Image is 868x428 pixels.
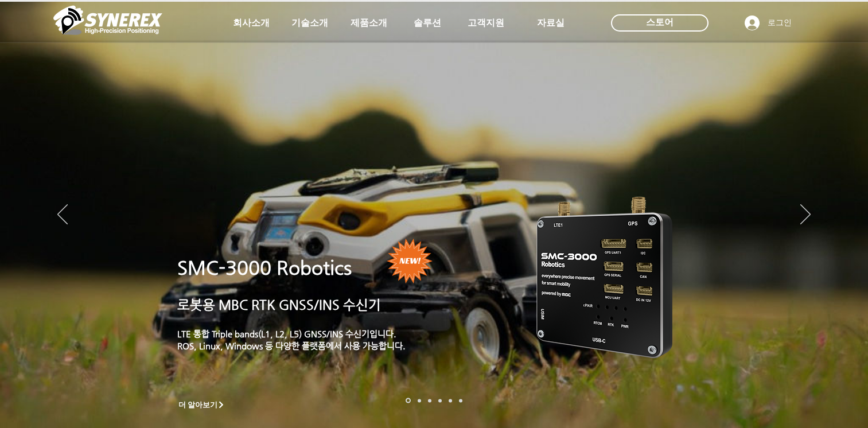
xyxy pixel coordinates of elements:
[457,11,515,34] a: 고객지원
[520,180,690,372] img: KakaoTalk_20241224_155801212.png
[402,398,466,403] nav: 슬라이드
[522,11,579,34] a: 자료실
[233,17,270,29] span: 회사소개
[340,11,398,34] a: 제품소개
[223,11,280,34] a: 회사소개
[291,17,328,29] span: 기술소개
[418,399,421,402] a: 드론 8 - SMC 2000
[177,297,381,312] a: 로봇용 MBC RTK GNSS/INS 수신기
[178,400,218,410] span: 더 알아보기
[406,398,411,403] a: 로봇- SMC 2000
[173,398,231,412] a: 더 알아보기
[537,17,565,29] span: 자료실
[177,329,396,338] a: LTE 통합 Triple bands(L1, L2, L5) GNSS/INS 수신기입니다.
[646,16,674,29] span: 스토어
[399,11,456,34] a: 솔루션
[468,17,504,29] span: 고객지원
[800,204,811,226] button: 다음
[459,399,462,402] a: 정밀농업
[449,399,452,402] a: 로봇
[737,12,800,34] button: 로그인
[177,257,352,279] a: SMC-3000 Robotics
[177,341,406,351] a: ROS, Linux, Windows 등 다양한 플랫폼에서 사용 가능합니다.
[57,204,68,226] button: 이전
[428,399,431,402] a: 측량 IoT
[53,3,162,37] img: 씨너렉스_White_simbol_대지 1.png
[351,17,387,29] span: 제품소개
[764,17,796,29] span: 로그인
[414,17,441,29] span: 솔루션
[611,14,709,32] div: 스토어
[281,11,338,34] a: 기술소개
[438,399,442,402] a: 자율주행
